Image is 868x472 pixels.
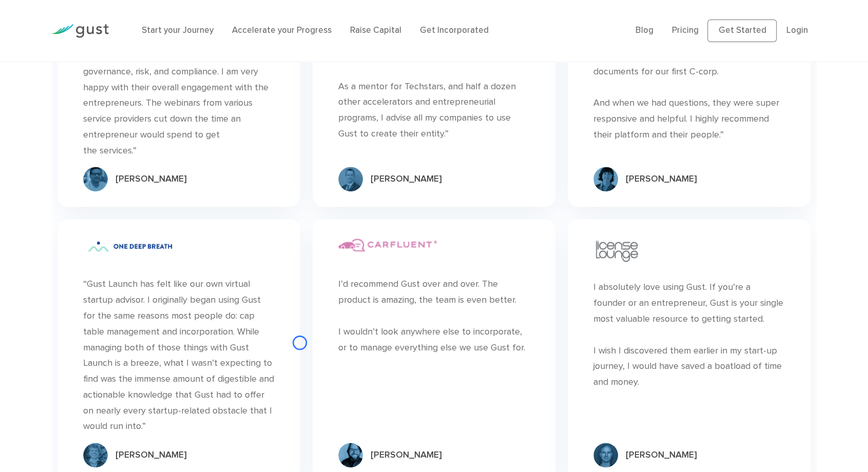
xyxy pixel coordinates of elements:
a: Get Started [707,19,777,42]
a: Get Incorporated [420,25,489,35]
div: [PERSON_NAME] [626,173,697,185]
div: [PERSON_NAME] [371,173,442,185]
div: [PERSON_NAME] [371,449,442,461]
img: Group 9 [338,167,363,191]
img: Group 11 [83,443,108,467]
img: Group 7 [593,167,618,191]
img: Group 12 [338,443,363,467]
a: Raise Capital [350,25,401,35]
img: Carfluent [338,239,437,251]
div: I’d recommend Gust over and over. The product is amazing, the team is even better. I wouldn’t loo... [338,277,530,356]
img: One Deep Breath [83,239,177,254]
a: Blog [635,25,653,35]
a: Login [786,25,807,35]
div: “Gust Launch is a sleek product for any entrepreneurs looking to manage their governance, risk, a... [83,32,275,159]
a: Start your Journey [142,25,214,35]
div: [PERSON_NAME] [115,173,187,185]
div: I absolutely love using Gust. If you’re a founder or an entrepreneur, Gust is your single most va... [593,280,785,390]
div: “As a founder myself, I created my business with Gust. As a mentor for Techstars, and half a doze... [338,31,530,142]
a: Pricing [671,25,698,35]
div: “We really felt that the Gust team was by our side as we worked through the various documents for... [593,32,785,143]
div: “Gust Launch has felt like our own virtual startup advisor. I originally began using Gust for the... [83,277,275,435]
img: License Lounge [593,239,640,263]
img: Gust Logo [51,24,109,38]
img: Group 10 [593,443,618,467]
a: Accelerate your Progress [232,25,332,35]
div: [PERSON_NAME] [115,449,187,461]
img: Group 7 [83,167,108,191]
div: [PERSON_NAME] [626,449,697,461]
